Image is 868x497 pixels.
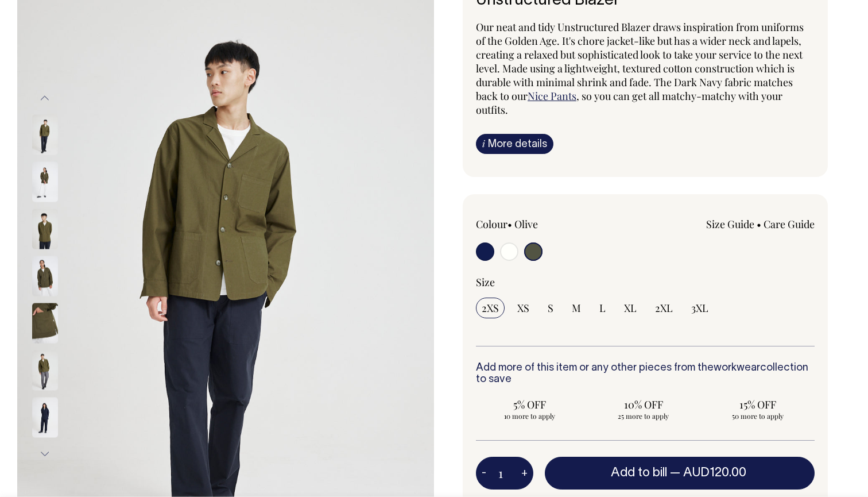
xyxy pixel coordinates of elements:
[683,467,746,479] span: AUD120.00
[706,217,754,231] a: Size Guide
[476,275,815,289] div: Size
[32,256,58,296] img: olive
[36,441,53,467] button: Next
[514,217,538,231] label: Olive
[482,398,578,411] span: 5% OFF
[528,89,576,103] a: Nice Pants
[757,217,761,231] span: •
[572,301,581,315] span: M
[655,301,673,315] span: 2XL
[714,363,760,373] a: workwear
[596,411,692,421] span: 25 more to apply
[517,301,529,315] span: XS
[596,398,692,411] span: 10% OFF
[476,363,815,386] h6: Add more of this item or any other pieces from the collection to save
[32,398,58,438] img: dark-navy
[542,298,559,318] input: S
[476,89,782,117] span: , so you can get all matchy-matchy with your outfits.
[476,462,492,485] button: -
[618,298,642,318] input: XL
[482,137,485,149] span: i
[599,301,606,315] span: L
[691,301,708,315] span: 3XL
[32,162,58,202] img: olive
[511,298,535,318] input: XS
[476,298,505,318] input: 2XS
[32,303,58,344] img: olive
[32,209,58,249] img: olive
[594,298,611,318] input: L
[507,217,512,231] span: •
[710,398,805,411] span: 15% OFF
[476,20,804,103] span: Our neat and tidy Unstructured Blazer draws inspiration from uniforms of the Golden Age. It's cho...
[624,301,637,315] span: XL
[590,394,697,424] input: 10% OFF 25 more to apply
[670,467,749,479] span: —
[32,350,58,391] img: olive
[611,467,667,479] span: Add to bill
[710,411,805,421] span: 50 more to apply
[516,462,533,485] button: +
[685,298,714,318] input: 3XL
[476,134,553,154] a: iMore details
[548,301,553,315] span: S
[482,411,578,421] span: 10 more to apply
[476,217,611,231] div: Colour
[566,298,587,318] input: M
[545,457,815,489] button: Add to bill —AUD120.00
[649,298,679,318] input: 2XL
[32,115,58,155] img: olive
[476,394,583,424] input: 5% OFF 10 more to apply
[36,86,53,111] button: Previous
[764,217,815,231] a: Care Guide
[482,301,499,315] span: 2XS
[704,394,811,424] input: 15% OFF 50 more to apply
